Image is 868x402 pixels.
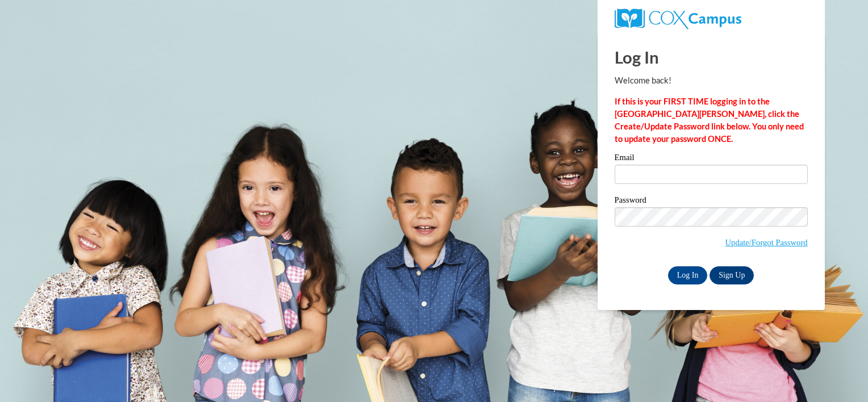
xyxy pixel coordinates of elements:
[725,238,808,247] a: Update/Forgot Password
[615,196,808,207] label: Password
[615,153,808,165] label: Email
[615,74,808,87] p: Welcome back!
[615,45,808,69] h1: Log In
[615,97,804,144] strong: If this is your FIRST TIME logging in to the [GEOGRAPHIC_DATA][PERSON_NAME], click the Create/Upd...
[615,9,741,29] img: COX Campus
[710,266,754,284] a: Sign Up
[615,13,741,23] a: COX Campus
[668,266,708,284] input: Log In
